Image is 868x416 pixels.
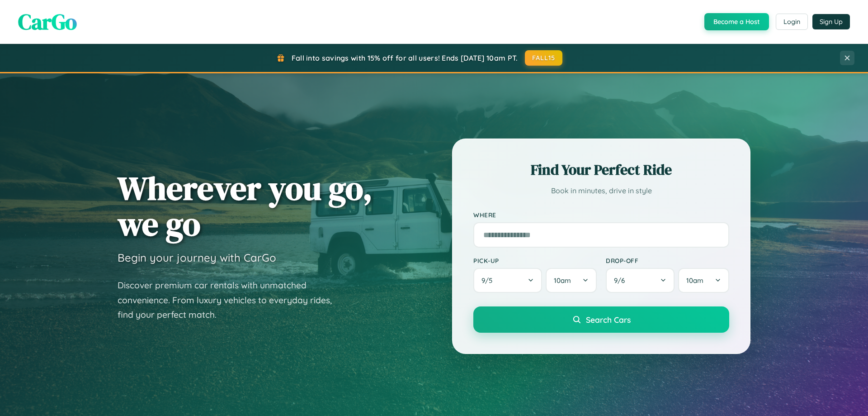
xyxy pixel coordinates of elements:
[118,251,276,264] h3: Begin your journey with CarGo
[554,276,571,285] span: 10am
[704,13,769,30] button: Become a Host
[473,211,729,219] label: Where
[473,306,729,333] button: Search Cars
[776,14,808,30] button: Login
[546,268,597,293] button: 10am
[18,7,77,37] span: CarGo
[473,257,597,264] label: Pick-up
[525,50,563,66] button: FALL15
[481,276,497,285] span: 9 / 5
[812,14,850,29] button: Sign Up
[118,278,344,322] p: Discover premium car rentals with unmatched convenience. From luxury vehicles to everyday rides, ...
[678,268,729,293] button: 10am
[118,170,373,242] h1: Wherever you go, we go
[606,268,675,293] button: 9/6
[473,268,542,293] button: 9/5
[586,315,631,325] span: Search Cars
[473,184,729,197] p: Book in minutes, drive in style
[606,257,729,264] label: Drop-off
[292,53,518,62] span: Fall into savings with 15% off for all users! Ends [DATE] 10am PT.
[473,160,729,180] h2: Find Your Perfect Ride
[686,276,703,285] span: 10am
[614,276,629,285] span: 9 / 6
